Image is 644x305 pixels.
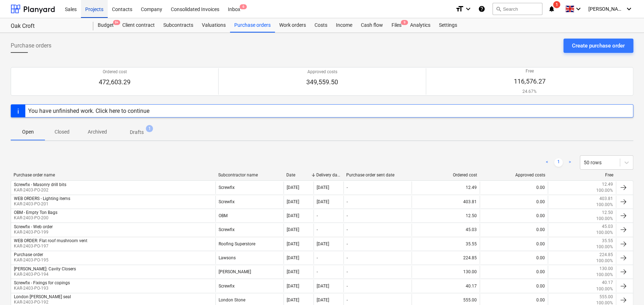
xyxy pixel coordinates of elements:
div: - [317,269,318,274]
p: 100.00% [596,244,613,250]
p: 100.00% [596,230,613,236]
i: keyboard_arrow_down [574,5,583,13]
div: Files [387,18,406,32]
div: 45.03 [412,224,480,236]
span: 1 [553,1,560,8]
div: Create purchase order [572,41,625,50]
p: KAR-2403-PO-194 [14,271,76,277]
div: 12.50 [412,210,480,222]
div: WEB ORDERS - Lighting items [14,196,70,201]
div: OBM [215,210,283,222]
p: 35.55 [602,238,613,244]
p: 100.00% [596,272,613,278]
div: - [347,255,348,260]
div: 0.00 [480,280,548,292]
span: search [496,6,501,12]
div: [DATE] [287,213,299,218]
div: 0.00 [480,181,548,194]
div: Purchase order sent date [346,172,409,177]
div: [DATE] [317,185,329,190]
div: [DATE] [287,284,299,289]
span: 9+ [113,20,120,25]
p: 100.00% [596,258,613,264]
div: - [347,199,348,204]
div: Screwfix [215,196,283,208]
div: [DATE] [287,227,299,232]
div: Delivery date [316,172,341,177]
p: 116,576.27 [513,77,545,86]
p: Ordered cost [99,69,131,75]
a: Valuations [198,18,230,32]
div: [DATE] [317,199,329,204]
div: Screwfix [215,224,283,236]
div: Income [332,18,357,32]
button: Create purchase order [563,39,633,53]
a: Page 1 is your current page [554,158,563,167]
div: [PERSON_NAME] [215,266,283,278]
div: Screwfix - Web order [14,224,53,229]
div: [DATE] [287,241,299,246]
div: - [347,227,348,232]
a: Work orders [275,18,310,32]
p: 100.00% [596,216,613,222]
div: [DATE] [287,255,299,260]
div: [DATE] [317,297,329,302]
div: Ordered cost [414,172,477,177]
p: 100.00% [596,202,613,208]
span: 9 [401,20,408,25]
a: Client contract [118,18,159,32]
p: Open [19,128,36,136]
div: 0.00 [480,266,548,278]
div: - [317,213,318,218]
p: KAR-2403-PO-201 [14,201,70,207]
p: 100.00% [596,286,613,292]
div: Analytics [406,18,435,32]
div: Approved costs [483,172,545,177]
div: [DATE] [287,269,299,274]
div: 0.00 [480,210,548,222]
div: Lawsons [215,252,283,264]
a: Cash flow [357,18,387,32]
p: KAR-2403-PO-195 [14,257,48,263]
i: notifications [548,5,555,13]
div: 35.55 [412,238,480,250]
p: Drafts [130,129,144,136]
i: format_size [455,5,464,13]
p: KAR-2403-PO-199 [14,229,53,235]
p: 555.00 [599,294,613,300]
a: Previous page [543,158,551,167]
span: Purchase orders [11,41,51,50]
p: 45.03 [602,224,613,230]
iframe: Chat Widget [608,271,644,305]
div: - [347,213,348,218]
div: London [PERSON_NAME] seal [14,294,71,299]
div: Purchase order [14,252,43,257]
div: 12.49 [412,181,480,194]
div: Settings [435,18,461,32]
div: [DATE] [317,241,329,246]
a: Costs [310,18,332,32]
a: Subcontracts [159,18,198,32]
button: Search [492,3,542,15]
div: - [347,241,348,246]
div: [DATE] [317,284,329,289]
p: Archived [88,128,107,136]
div: 0.00 [480,252,548,264]
div: 0.00 [480,196,548,208]
div: Date [286,172,311,177]
p: KAR-2403-PO-193 [14,285,70,291]
i: keyboard_arrow_down [625,5,633,13]
p: 224.85 [599,252,613,258]
p: 472,603.29 [99,78,131,86]
div: 40.17 [412,280,480,292]
i: keyboard_arrow_down [464,5,472,13]
a: Purchase orders [230,18,275,32]
p: 12.49 [602,181,613,187]
p: 349,559.50 [306,78,338,86]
